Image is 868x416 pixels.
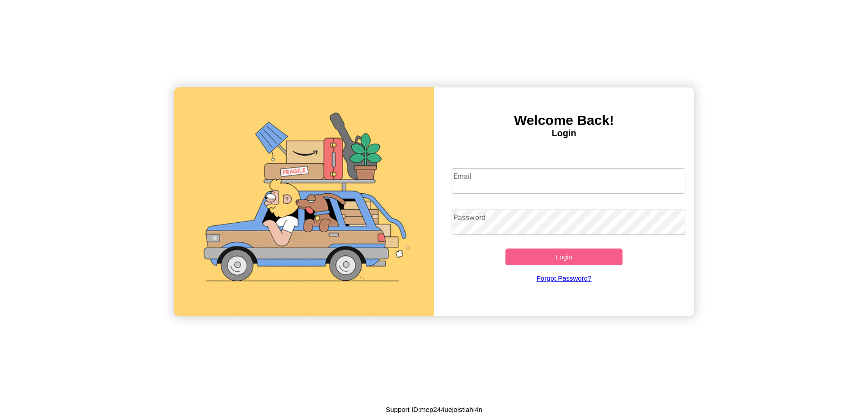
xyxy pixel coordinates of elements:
img: gif [174,87,434,316]
button: Login [505,249,623,265]
p: Support ID: mep244uejoistiahi4n [386,403,482,416]
a: Forgot Password? [447,265,681,291]
h3: Welcome Back! [434,113,694,128]
h4: Login [434,128,694,139]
